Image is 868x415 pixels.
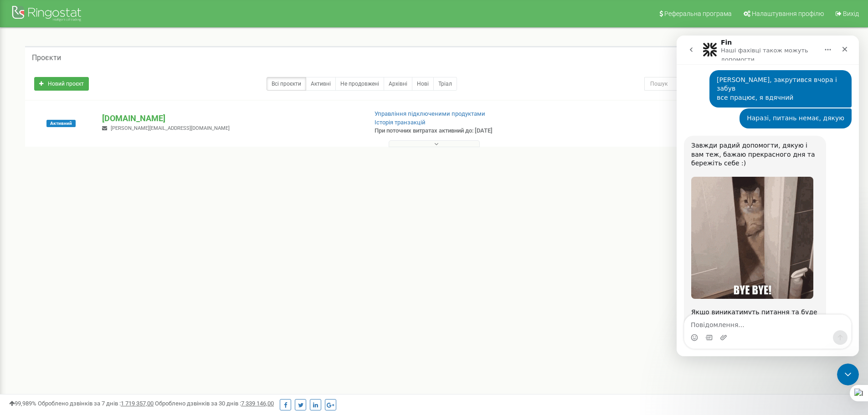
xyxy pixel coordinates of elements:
[38,400,154,407] span: Оброблено дзвінків за 7 днів :
[384,77,412,91] a: Архівні
[111,125,230,131] span: [PERSON_NAME][EMAIL_ADDRESS][DOMAIN_NAME]
[644,77,793,91] input: Пошук
[9,400,36,407] span: 99,989%
[102,113,360,124] p: [DOMAIN_NAME]
[29,298,36,306] button: вибір GIF-файлів
[664,10,732,17] span: Реферальна програма
[121,400,154,407] u: 1 719 357,00
[15,106,142,133] div: Завжди радий допомогти, дякую і вам теж, бажаю прекрасного дня та бережіть себе :)
[375,127,564,135] p: При поточних витратах активний до: [DATE]
[156,295,171,309] button: Надіслати повідомлення…
[15,272,142,326] div: Якщо виникатимуть питання та буде потрібна наша допомога — звертайтеся до нас у чат або на пошту ...
[752,10,824,17] span: Налаштування профілю
[155,400,274,407] span: Оброблено дзвінків за 30 днів :
[433,77,457,91] a: Тріал
[843,10,859,17] span: Вихід
[837,364,859,385] iframe: Intercom live chat
[241,400,274,407] u: 7 339 146,00
[267,77,306,91] a: Всі проєкти
[43,298,51,306] button: Завантажити вкладений файл
[375,110,485,117] a: Управління підключеними продуктами
[15,133,142,142] div: ​
[306,77,336,91] a: Активні
[677,36,859,356] iframe: Intercom live chat
[7,100,149,332] div: Завжди радий допомогти, дякую і вам теж, бажаю прекрасного дня та бережіть себе :)​Якщо виникатим...
[14,298,21,306] button: Вибір емодзі
[8,279,175,295] textarea: Повідомлення...
[46,120,76,127] span: Активний
[7,100,175,339] div: Oleksandr каже…
[32,54,61,62] h5: Проєкти
[34,77,89,91] a: Новий проєкт
[412,77,434,91] a: Нові
[375,119,426,126] a: Історія транзакцій
[335,77,384,91] a: Не продовжені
